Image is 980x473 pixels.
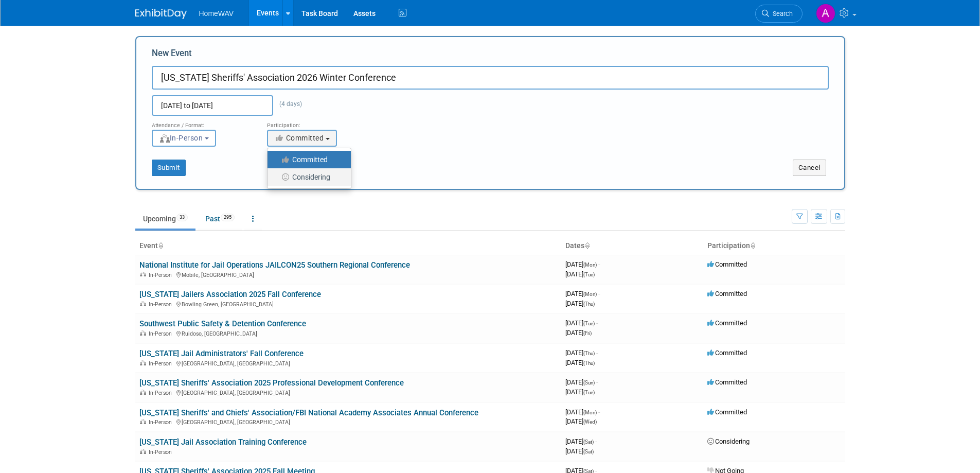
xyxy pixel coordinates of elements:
[583,262,597,268] span: (Mon)
[596,378,598,386] span: -
[583,321,595,326] span: (Tue)
[152,130,216,147] button: In-Person
[139,378,404,388] a: [US_STATE] Sheriffs' Association 2025 Professional Development Conference
[139,319,306,328] a: Southwest Public Safety & Detention Conference
[769,10,793,17] span: Search
[565,388,595,396] span: [DATE]
[221,214,235,221] span: 295
[565,319,598,327] span: [DATE]
[707,437,750,445] span: Considering
[565,378,598,386] span: [DATE]
[149,272,175,278] span: In-Person
[583,419,597,425] span: (Wed)
[135,209,195,229] a: Upcoming33
[140,390,146,395] img: In-Person Event
[598,260,600,268] span: -
[139,270,557,278] div: Mobile, [GEOGRAPHIC_DATA]
[139,388,557,396] div: [GEOGRAPHIC_DATA], [GEOGRAPHIC_DATA]
[273,170,341,184] label: Considering
[583,449,594,454] span: (Sat)
[595,437,597,445] span: -
[149,390,175,396] span: In-Person
[159,134,203,142] span: In-Person
[140,449,146,454] img: In-Person Event
[135,9,187,19] img: ExhibitDay
[139,408,478,417] a: [US_STATE] Sheriffs' and Chiefs' Association/FBI National Academy Associates Annual Conference
[598,290,600,297] span: -
[176,214,188,221] span: 33
[139,300,557,308] div: Bowling Green, [GEOGRAPHIC_DATA]
[274,134,324,142] span: Committed
[139,290,321,299] a: [US_STATE] Jailers Association 2025 Fall Conference
[149,360,175,367] span: In-Person
[273,153,341,166] label: Committed
[583,291,597,297] span: (Mon)
[565,408,600,416] span: [DATE]
[561,237,703,255] th: Dates
[816,4,835,23] img: Amanda Jasper
[565,447,594,455] span: [DATE]
[139,417,557,426] div: [GEOGRAPHIC_DATA], [GEOGRAPHIC_DATA]
[583,410,597,415] span: (Mon)
[583,380,595,386] span: (Sun)
[152,66,829,90] input: Name of Trade Show / Conference
[793,160,826,176] button: Cancel
[565,270,595,278] span: [DATE]
[583,330,592,336] span: (Fri)
[583,360,595,366] span: (Thu)
[583,351,595,356] span: (Thu)
[152,47,192,63] label: New Event
[152,116,252,129] div: Attendance / Format:
[583,272,595,277] span: (Tue)
[596,349,598,357] span: -
[135,237,561,255] th: Event
[139,260,410,270] a: National Institute for Jail Operations JAILCON25 Southern Regional Conference
[139,359,557,367] div: [GEOGRAPHIC_DATA], [GEOGRAPHIC_DATA]
[199,9,234,17] span: HomeWAV
[707,349,747,357] span: Committed
[565,349,598,357] span: [DATE]
[750,241,755,250] a: Sort by Participation Type
[707,319,747,327] span: Committed
[149,301,175,308] span: In-Person
[140,272,146,277] img: In-Person Event
[140,301,146,306] img: In-Person Event
[565,417,597,425] span: [DATE]
[198,209,242,229] a: Past295
[583,390,595,395] span: (Tue)
[707,408,747,416] span: Committed
[149,419,175,426] span: In-Person
[583,301,595,307] span: (Thu)
[149,330,175,337] span: In-Person
[139,349,304,358] a: [US_STATE] Jail Administrators' Fall Conference
[139,329,557,337] div: Ruidoso, [GEOGRAPHIC_DATA]
[707,290,747,297] span: Committed
[596,319,598,327] span: -
[140,419,146,424] img: In-Person Event
[755,5,803,23] a: Search
[565,359,595,366] span: [DATE]
[139,437,307,447] a: [US_STATE] Jail Association Training Conference
[565,329,592,337] span: [DATE]
[565,290,600,297] span: [DATE]
[707,260,747,268] span: Committed
[584,241,590,250] a: Sort by Start Date
[707,378,747,386] span: Committed
[583,439,594,445] span: (Sat)
[598,408,600,416] span: -
[565,300,595,307] span: [DATE]
[273,100,302,108] span: (4 days)
[267,116,367,129] div: Participation:
[140,330,146,336] img: In-Person Event
[158,241,163,250] a: Sort by Event Name
[152,160,186,176] button: Submit
[149,449,175,456] span: In-Person
[140,360,146,365] img: In-Person Event
[152,95,273,116] input: Start Date - End Date
[703,237,845,255] th: Participation
[565,260,600,268] span: [DATE]
[267,130,337,147] button: Committed
[565,437,597,445] span: [DATE]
